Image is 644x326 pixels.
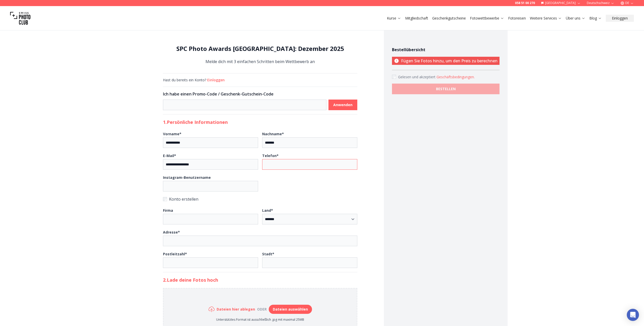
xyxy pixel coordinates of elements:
[163,208,173,213] b: Firma
[506,15,528,22] button: Fotoreisen
[163,181,258,191] input: Instagram-Benutzername
[163,197,167,201] input: Konto erstellen
[405,16,428,21] a: Mitgliedschaft
[403,15,430,22] button: Mitgliedschaft
[163,276,357,283] h2: 2. Lade deine Fotos hoch
[209,318,312,322] p: Unterstütztes Format ist ausschließlich .jpg mit maximal 25MB
[328,100,357,110] button: Anwenden
[528,15,564,22] button: Weitere Services
[269,305,312,314] button: Dateien auswählen
[589,16,602,21] a: Blog
[627,309,639,321] div: Open Intercom Messenger
[163,257,258,268] input: Postleitzahl*
[262,131,284,136] b: Nachname *
[587,15,604,22] button: Blog
[262,159,357,170] input: Telefon*
[163,230,180,235] b: Adresse *
[163,196,357,203] label: Konto erstellen
[430,15,468,22] button: Geschenkgutscheine
[392,75,396,79] input: Accept terms
[432,16,466,21] a: Geschenkgutscheine
[262,257,357,268] input: Stadt*
[163,137,258,148] input: Vorname*
[163,159,258,170] input: E-Mail*
[392,47,500,53] h4: Bestellübersicht
[163,78,357,83] div: Hast du bereits ein Konto?
[392,57,500,65] p: Fügen Sie Fotos hinzu, um den Preis zu berechnen
[163,91,357,97] h3: Ich habe einen Promo-Code / Geschenk-Gutschein-Code
[217,307,255,312] h6: Dateien hier ablegen
[564,15,587,22] button: Über uns
[437,74,475,80] button: Accept termsGelesen und akzeptiert
[163,153,176,158] b: E-Mail *
[606,15,634,22] button: Einloggen
[470,16,504,21] a: Fotowettbewerbe
[163,252,187,256] b: Postleitzahl *
[262,252,274,256] b: Stadt *
[163,236,357,246] input: Adresse*
[262,153,279,158] b: Telefon *
[398,74,437,79] span: Gelesen und akzeptiert
[392,84,500,94] button: BESTELLEN
[262,208,273,213] b: Land *
[515,1,535,5] a: 058 51 00 270
[262,214,357,224] select: Land*
[262,137,357,148] input: Nachname*
[207,78,225,83] button: Einloggen
[255,307,269,312] div: oder
[436,86,456,91] b: BESTELLEN
[385,15,403,22] button: Kurse
[10,8,30,28] img: Swiss photo club
[163,214,258,224] input: Firma
[387,16,401,21] a: Kurse
[530,16,562,21] a: Weitere Services
[163,119,357,126] h2: 1. Persönliche Informationen
[508,16,526,21] a: Fotoreisen
[333,102,352,107] b: Anwenden
[566,16,585,21] a: Über uns
[163,131,181,136] b: Vorname *
[163,45,357,53] h1: SPC Photo Awards [GEOGRAPHIC_DATA]: Dezember 2025
[163,45,357,65] div: Melde dich mit 3 einfachen Schritten beim Wettbewerb an
[468,15,506,22] button: Fotowettbewerbe
[163,175,211,180] b: Instagram-Benutzername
